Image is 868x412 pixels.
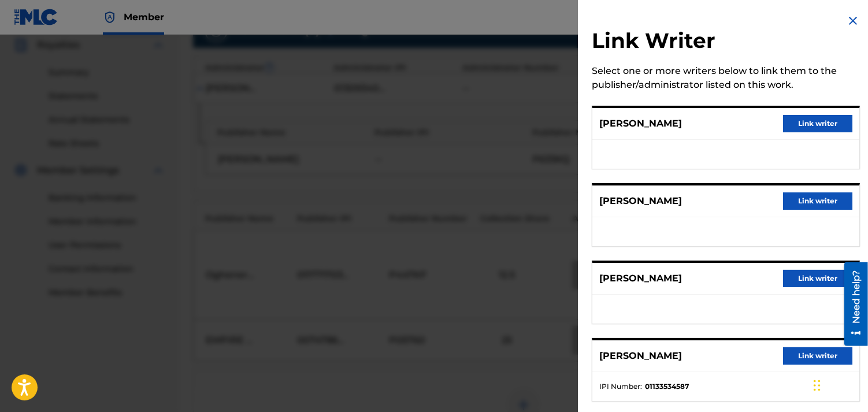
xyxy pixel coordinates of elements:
button: Link writer [783,192,852,210]
p: [PERSON_NAME] [599,272,682,285]
div: Drag [814,368,821,403]
h2: Link Writer [592,28,860,57]
button: Link writer [783,347,852,365]
img: MLC Logo [14,9,58,25]
iframe: Chat Widget [810,357,868,412]
p: [PERSON_NAME] [599,117,682,131]
button: Link writer [783,115,852,132]
button: Link writer [783,270,852,287]
span: Member [124,10,164,24]
div: Select one or more writers below to link them to the publisher/administrator listed on this work. [592,64,860,92]
div: Need help? [13,8,28,61]
p: [PERSON_NAME] [599,349,682,363]
iframe: Resource Center [836,262,868,346]
span: IPI Number : [599,381,642,392]
p: [PERSON_NAME] [599,194,682,208]
img: Top Rightsholder [103,10,117,24]
strong: 01133534587 [645,381,689,392]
